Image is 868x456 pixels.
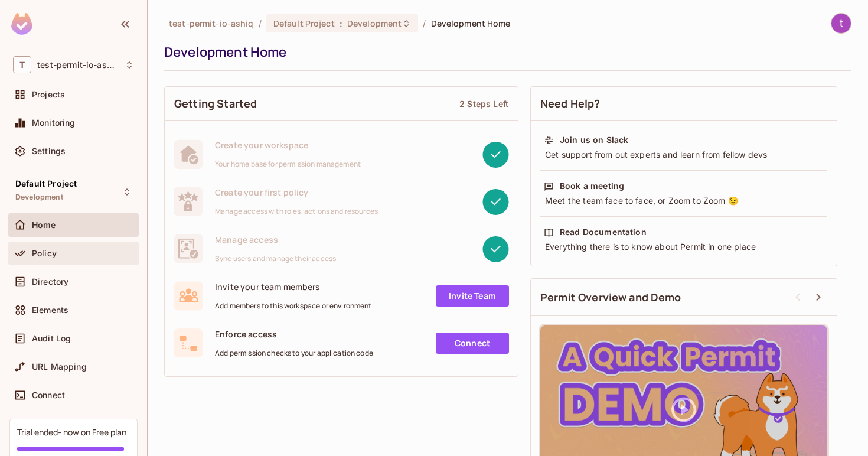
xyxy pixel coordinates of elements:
[215,301,372,311] span: Add members to this workspace or environment
[431,18,511,29] span: Development Home
[831,14,851,33] img: teccas ekart
[259,18,262,29] li: /
[540,96,601,111] span: Need Help?
[544,149,824,161] div: Get support from out experts and learn from fellow devs
[13,56,31,73] span: T
[37,60,119,70] span: Workspace: test-permit-io-ashiq
[423,18,426,29] li: /
[560,226,647,238] div: Read Documentation
[17,426,126,438] div: Trial ended- now on Free plan
[459,98,508,109] div: 2 Steps Left
[32,249,57,258] span: Policy
[560,134,628,146] div: Join us on Slack
[169,18,254,29] span: the active workspace
[215,187,378,198] span: Create your first policy
[347,18,402,29] span: Development
[215,234,336,245] span: Manage access
[15,193,63,202] span: Development
[436,333,509,354] a: Connect
[215,139,361,151] span: Create your workspace
[164,43,846,61] div: Development Home
[215,348,373,358] span: Add permission checks to your application code
[215,207,378,216] span: Manage access with roles, actions and resources
[215,328,373,340] span: Enforce access
[436,285,509,307] a: Invite Team
[339,19,343,28] span: :
[32,118,76,128] span: Monitoring
[560,180,624,192] div: Book a meeting
[32,334,71,343] span: Audit Log
[215,281,372,292] span: Invite your team members
[32,90,65,99] span: Projects
[32,277,68,286] span: Directory
[544,241,824,253] div: Everything there is to know about Permit in one place
[32,220,56,230] span: Home
[32,146,66,156] span: Settings
[215,254,336,263] span: Sync users and manage their access
[273,18,335,29] span: Default Project
[540,290,681,305] span: Permit Overview and Demo
[15,179,77,188] span: Default Project
[215,159,361,169] span: Your home base for permission management
[11,13,32,35] img: SReyMgAAAABJRU5ErkJggg==
[174,96,257,111] span: Getting Started
[544,195,824,207] div: Meet the team face to face, or Zoom to Zoom 😉
[32,305,68,315] span: Elements
[32,390,65,400] span: Connect
[32,362,87,372] span: URL Mapping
